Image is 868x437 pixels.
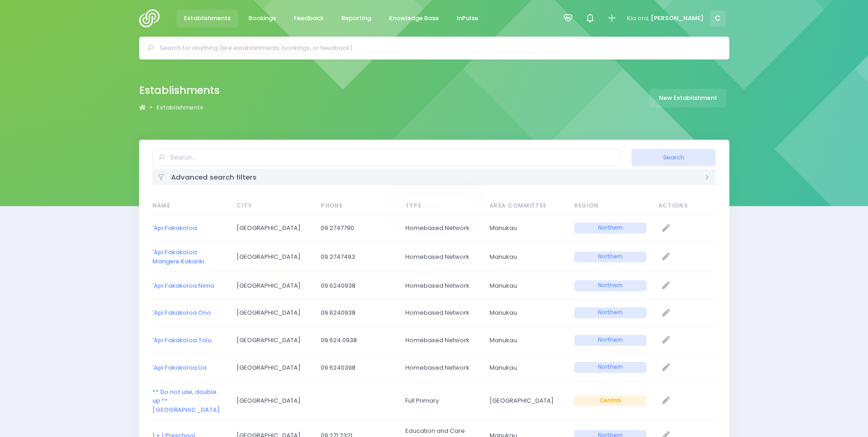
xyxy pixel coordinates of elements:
span: Establishments [184,14,231,23]
span: Kia ora, [627,14,649,23]
span: InPulse [457,14,478,23]
button: Search [631,149,716,166]
a: New Establishment [649,89,726,108]
span: C [710,11,726,27]
div: Advanced search filters [152,169,716,185]
a: Bookings [241,10,284,27]
span: [PERSON_NAME] [651,14,704,23]
span: Reporting [341,14,371,23]
span: Bookings [248,14,276,23]
a: Establishments [156,103,203,112]
span: Please wait... [401,197,453,215]
a: InPulse [449,10,486,27]
input: Search... [152,149,620,166]
a: Knowledge Base [382,10,447,27]
h2: Establishments [139,84,220,97]
img: Logo [139,9,165,27]
a: Reporting [334,10,379,27]
a: Establishments [177,10,238,27]
span: Feedback [294,14,323,23]
a: Feedback [286,10,331,27]
span: Knowledge Base [389,14,439,23]
input: Search for anything (like establishments, bookings, or feedback) [160,41,717,55]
